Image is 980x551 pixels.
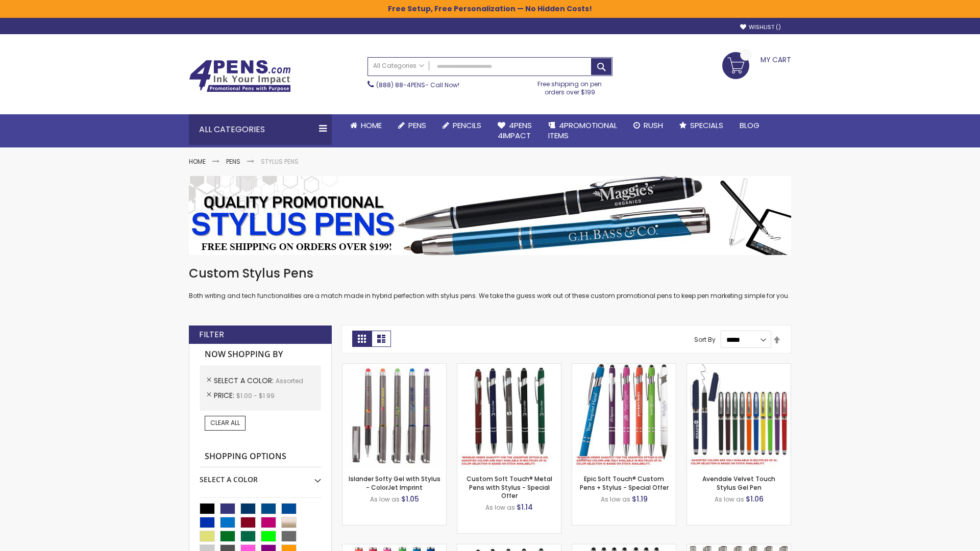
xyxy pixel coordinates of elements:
[527,76,613,96] div: Free shipping on pen orders over $199
[189,176,791,255] img: Stylus Pens
[200,467,321,485] div: Select A Color
[580,474,669,491] a: Epic Soft Touch® Custom Pens + Stylus - Special Offer
[390,114,434,137] a: Pens
[189,60,291,92] img: 4Pens Custom Pens and Promotional Products
[540,114,625,147] a: 4PROMOTIONALITEMS
[715,495,744,504] span: As low as
[572,363,676,372] a: 4P-MS8B-Assorted
[457,364,561,467] img: Custom Soft Touch® Metal Pens with Stylus-Assorted
[401,494,419,504] span: $1.05
[352,331,372,347] strong: Grid
[205,416,246,430] a: Clear All
[467,474,552,499] a: Custom Soft Touch® Metal Pens with Stylus - Special Offer
[489,114,540,147] a: 4Pens4impact
[189,157,206,166] a: Home
[632,494,648,504] span: $1.19
[408,120,426,131] span: Pens
[189,265,791,282] h1: Custom Stylus Pens
[687,363,791,372] a: Avendale Velvet Touch Stylus Gel Pen-Assorted
[731,114,768,137] a: Blog
[601,495,630,504] span: As low as
[200,344,321,365] strong: Now Shopping by
[349,474,440,491] a: Islander Softy Gel with Stylus - ColorJet Imprint
[368,58,429,74] a: All Categories
[485,503,515,512] span: As low as
[276,377,303,385] span: Assorted
[373,62,424,70] span: All Categories
[376,81,459,89] span: - Call Now!
[342,114,390,137] a: Home
[342,364,446,467] img: Islander Softy Gel with Stylus - ColorJet Imprint-Assorted
[687,364,791,467] img: Avendale Velvet Touch Stylus Gel Pen-Assorted
[214,390,236,400] span: Price
[189,265,791,300] div: Both writing and tech functionalities are a match made in hybrid perfection with stylus pens. We ...
[457,363,561,372] a: Custom Soft Touch® Metal Pens with Stylus-Assorted
[498,120,532,141] span: 4Pens 4impact
[690,120,723,131] span: Specials
[644,120,663,131] span: Rush
[361,120,382,131] span: Home
[453,120,481,131] span: Pencils
[199,329,224,340] strong: Filter
[740,23,781,31] a: Wishlist
[625,114,671,137] a: Rush
[572,364,676,467] img: 4P-MS8B-Assorted
[342,363,446,372] a: Islander Softy Gel with Stylus - ColorJet Imprint-Assorted
[261,157,299,166] strong: Stylus Pens
[226,157,240,166] a: Pens
[517,502,533,512] span: $1.14
[434,114,489,137] a: Pencils
[746,494,764,504] span: $1.06
[189,114,332,145] div: All Categories
[376,81,425,89] a: (888) 88-4PENS
[671,114,731,137] a: Specials
[694,335,716,344] label: Sort By
[702,474,775,491] a: Avendale Velvet Touch Stylus Gel Pen
[370,495,400,504] span: As low as
[200,446,321,468] strong: Shopping Options
[236,391,275,400] span: $1.00 - $1.99
[740,120,759,131] span: Blog
[214,375,276,386] span: Select A Color
[548,120,617,141] span: 4PROMOTIONAL ITEMS
[210,418,240,427] span: Clear All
